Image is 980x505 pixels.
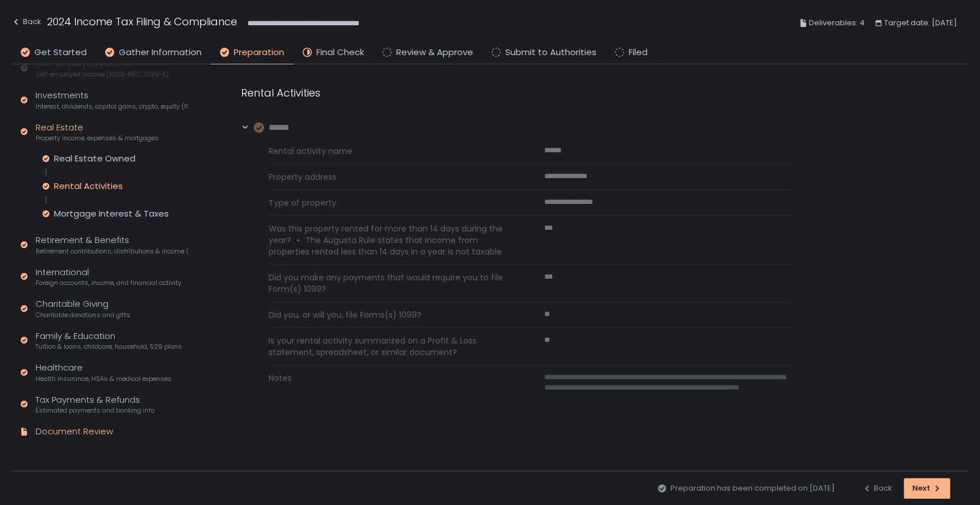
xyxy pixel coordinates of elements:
span: Property address [269,171,517,183]
h1: 2024 Income Tax Filing & Compliance [47,14,237,29]
span: Charitable donations and gifts [36,311,130,319]
div: Real Estate Owned [54,153,135,164]
span: Preparation has been completed on [DATE] [671,483,835,494]
span: Property income, expenses & mortgages [36,134,158,142]
span: Filed [629,46,648,59]
div: Rental Activities [54,180,123,192]
span: Health insurance, HSAs & medical expenses [36,375,172,383]
div: Back [862,483,892,494]
div: Tax Payments & Refunds [36,394,154,415]
span: Submit to Authorities [505,46,596,59]
span: Review & Approve [396,46,473,59]
div: Rental Activities [241,85,792,101]
span: Get Started [34,46,87,59]
span: Deliverables: 4 [809,16,865,30]
div: Healthcare [36,361,172,383]
span: Retirement contributions, distributions & income (1099-R, 5498) [36,247,188,256]
span: Foreign accounts, income, and financial activity [36,279,181,287]
span: Estimated payments and banking info [36,406,154,415]
div: Document Review [36,425,113,438]
span: Did you make any payments that would require you to file Form(s) 1099? [269,272,517,295]
div: Retirement & Benefits [36,234,188,256]
button: Next [904,478,950,499]
span: Preparation [234,46,284,59]
span: Type of property [269,197,517,209]
span: Interest, dividends, capital gains, crypto, equity (1099s, K-1s) [36,102,188,111]
span: Gather Information [119,46,202,59]
span: Did you, or will you, file Forms(s) 1099? [269,309,517,321]
span: Final Check [316,46,364,59]
div: Family & Education [36,330,182,352]
span: Tuition & loans, childcare, household, 529 plans [36,342,182,351]
button: Back [11,14,41,33]
div: Mortgage Interest & Taxes [54,208,169,219]
span: Is your rental activity summarized on a Profit & Loss statement, spreadsheet, or similar document? [269,335,517,358]
span: Was this property rented for more than 14 days during the year? 🔸 The Augusta Rule states that in... [269,223,517,257]
div: International [36,266,181,288]
div: Real Estate [36,121,158,143]
div: Back [11,15,41,29]
span: Self-employed income (1099-NEC, 1099-K) [36,70,169,79]
div: Next [912,483,942,494]
span: Rental activity name [269,145,517,157]
div: Investments [36,89,188,111]
button: Back [862,478,892,499]
div: Charitable Giving [36,298,130,319]
div: Self-Employed Income [36,57,169,79]
span: Target date: [DATE] [884,16,957,30]
span: Notes [269,372,517,403]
